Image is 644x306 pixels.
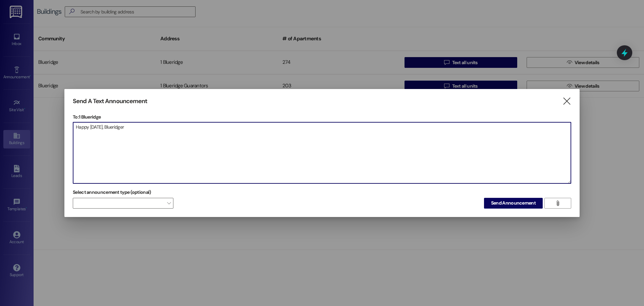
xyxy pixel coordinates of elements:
[491,200,536,207] span: Send Announcement
[562,98,571,105] i: 
[73,97,147,105] h3: Send A Text Announcement
[73,122,571,184] div: Happy [DATE], Blueridger
[73,114,571,120] p: To: 1 Blueridge
[73,187,151,198] label: Select announcement type (optional)
[555,201,560,206] i: 
[484,198,543,209] button: Send Announcement
[73,122,571,183] textarea: Happy [DATE], Blueridger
